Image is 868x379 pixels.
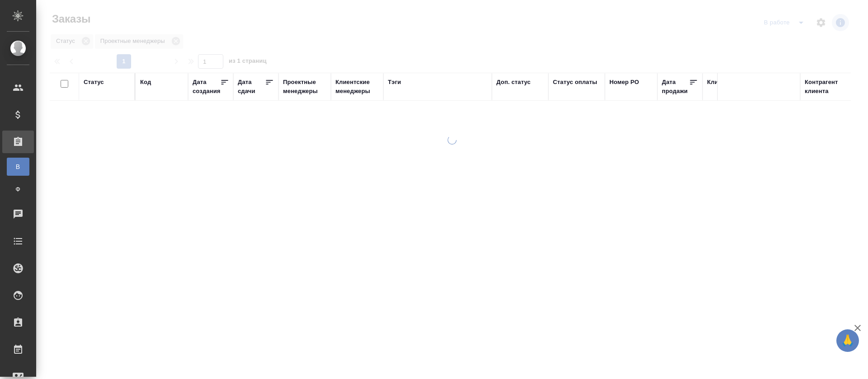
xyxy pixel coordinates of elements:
[840,331,855,350] span: 🙏
[496,78,531,87] div: Доп. статус
[836,329,859,352] button: 🙏
[662,78,689,96] div: Дата продажи
[11,162,25,171] span: В
[84,78,104,87] div: Статус
[140,78,151,87] div: Код
[553,78,597,87] div: Статус оплаты
[805,78,848,96] div: Контрагент клиента
[193,78,220,96] div: Дата создания
[11,185,25,194] span: Ф
[609,78,639,87] div: Номер PO
[335,78,379,96] div: Клиентские менеджеры
[7,180,29,198] a: Ф
[238,78,265,96] div: Дата сдачи
[388,78,401,87] div: Тэги
[707,78,728,87] div: Клиент
[283,78,326,96] div: Проектные менеджеры
[7,158,29,176] a: В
